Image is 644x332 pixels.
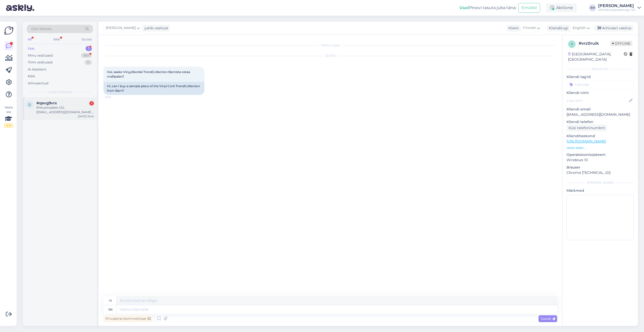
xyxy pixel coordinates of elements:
div: Ehitusmaakler OÜ, [EMAIL_ADDRESS][DOMAIN_NAME], tel [PHONE_NUMBER] [36,105,94,114]
p: Vaata edasi ... [567,146,634,150]
p: [EMAIL_ADDRESS][DOMAIN_NAME] [567,112,634,117]
span: q [28,103,31,106]
div: Kliendi info [567,67,634,71]
span: [PERSON_NAME] [106,25,136,31]
div: Arhiveeritud [28,81,48,86]
div: 0 [85,60,92,65]
p: Chrome [TECHNICAL_ID] [567,170,634,175]
div: Kõik [28,74,35,79]
input: Lisa tag [567,81,634,88]
div: Viimistluskaubamaja OÜ [598,8,635,12]
div: AI Assistent [28,67,46,72]
div: 1 [89,101,94,106]
span: Hei, saako Vinyylikorkki TrendCollection Barnista ostaa mallipalan? [107,70,191,78]
div: Minu vestlused [28,53,53,58]
p: Operatsioonisüsteem [567,152,634,157]
p: Kliendi telefon [567,119,634,125]
div: Tiimi vestlused [28,60,52,65]
button: Emailid [518,3,540,13]
p: Kliendi tag'id [567,74,634,80]
div: Vestlus algas [103,43,557,48]
span: Offline [610,41,632,46]
div: [GEOGRAPHIC_DATA], [GEOGRAPHIC_DATA] [568,52,624,62]
div: en [109,305,113,314]
div: Vaata siia [4,105,13,128]
div: All [27,36,33,43]
div: [PERSON_NAME] [598,4,635,8]
p: Windows 10 [567,157,634,163]
div: # vrz0ruik [579,40,610,46]
span: Uued vestlused [48,90,72,94]
span: Saada [541,316,555,321]
span: Otsi kliente [31,26,51,32]
div: Küsi telefoninumbrit [567,125,607,131]
div: Klient [506,26,519,31]
a: [URL][DOMAIN_NAME] [567,139,606,144]
div: 1 [86,46,92,51]
div: [PERSON_NAME] [567,180,634,185]
div: Proovi tasuta juba täna: [460,5,516,11]
span: English [573,25,586,31]
span: v [571,42,573,46]
div: Uus [28,46,34,51]
p: Klienditeekond [567,133,634,139]
p: Brauser [567,165,634,170]
div: Hi, can I buy a sample piece of the Vinyl Cork TrendCollection from Barn? [103,82,204,95]
span: 23:12 [105,95,124,99]
b: Uus! [460,5,469,10]
p: Märkmed [567,188,634,193]
span: #qevg9vrx [36,101,57,105]
div: juhib vestlust [143,26,168,31]
p: Kliendi email [567,107,634,112]
p: Kliendi nimi [567,90,634,96]
div: Web [52,36,61,43]
div: [DATE] [103,54,557,58]
div: 99+ [81,53,92,58]
div: Klienditugi [547,26,568,31]
div: Socials [80,36,93,43]
div: RH [589,4,596,11]
a: [PERSON_NAME]Viimistluskaubamaja OÜ [598,4,641,12]
div: [DATE] 16:40 [78,114,94,118]
div: Privaatne kommentaar [103,315,153,322]
div: fi [109,296,112,305]
div: Aktiivne [546,3,577,12]
input: Lisa nimi [567,98,628,103]
span: Finnish [523,25,536,31]
div: 1 / 3 [4,123,13,128]
img: Askly Logo [4,26,14,35]
div: Arhiveeri vestlus [595,25,633,32]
